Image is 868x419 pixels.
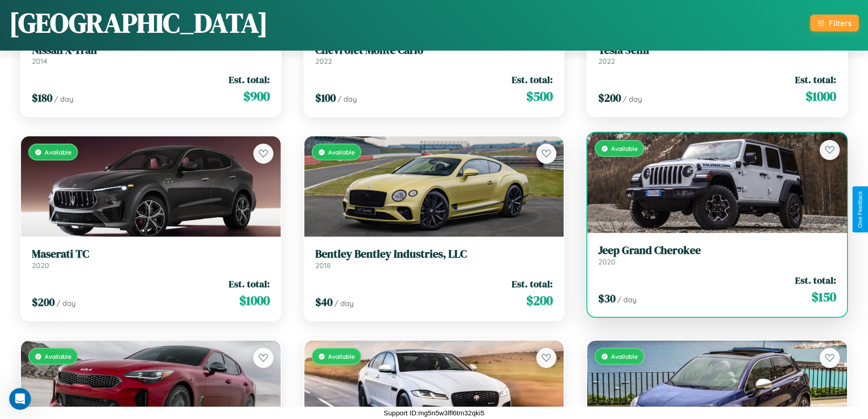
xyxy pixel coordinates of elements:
[9,4,268,41] h1: [GEOGRAPHIC_DATA]
[598,44,836,66] a: Tesla Semi2022
[598,244,836,266] a: Jeep Grand Cherokee2020
[315,248,553,270] a: Bentley Bentley Industries, LLC2018
[315,248,553,261] h3: Bentley Bentley Industries, LLC
[32,57,47,66] span: 2014
[338,94,357,103] span: / day
[328,352,355,360] span: Available
[32,90,52,105] span: $ 180
[598,57,615,66] span: 2022
[32,295,55,310] span: $ 200
[32,248,270,270] a: Maserati TC2020
[617,295,637,304] span: / day
[598,257,616,266] span: 2020
[32,261,49,270] span: 2020
[239,291,270,310] span: $ 1000
[32,248,270,261] h3: Maserati TC
[56,299,76,308] span: / day
[315,295,333,310] span: $ 40
[611,352,638,360] span: Available
[806,87,836,105] span: $ 1000
[315,261,331,270] span: 2018
[315,90,336,105] span: $ 100
[810,15,859,31] button: Filters
[315,44,553,66] a: Chevrolet Monte Carlo2022
[829,18,852,28] div: Filters
[32,44,270,66] a: Nissan X-Trail2014
[611,145,638,152] span: Available
[45,148,72,156] span: Available
[526,291,553,310] span: $ 200
[598,291,616,306] span: $ 30
[795,73,836,86] span: Est. total:
[384,407,484,419] p: Support ID: mg5n5w3lfl6tm32qki5
[334,299,354,308] span: / day
[812,288,836,306] span: $ 150
[54,94,73,103] span: / day
[45,352,72,360] span: Available
[229,277,270,290] span: Est. total:
[315,57,332,66] span: 2022
[598,90,621,105] span: $ 200
[512,277,553,290] span: Est. total:
[526,87,553,105] span: $ 500
[795,274,836,287] span: Est. total:
[512,73,553,86] span: Est. total:
[857,191,863,228] div: Give Feedback
[229,73,270,86] span: Est. total:
[598,244,836,257] h3: Jeep Grand Cherokee
[328,148,355,156] span: Available
[243,87,270,105] span: $ 900
[623,94,642,103] span: / day
[9,388,31,410] iframe: Intercom live chat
